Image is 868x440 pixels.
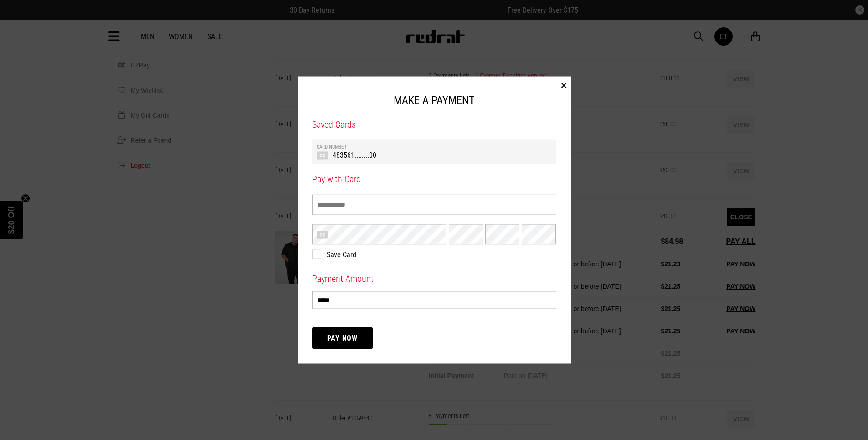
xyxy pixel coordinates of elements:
button: Open LiveChat chat widget [7,4,35,31]
th: Card Number [317,144,552,150]
h3: Saved Cards [312,118,556,130]
h3: Pay with Card [312,173,556,186]
button: Pay Now [312,327,373,349]
label: Save Card [312,250,547,259]
h2: MAKE A PAYMENT [312,91,556,109]
td: 483561........00 [317,150,552,160]
h3: Payment Amount [312,272,556,285]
